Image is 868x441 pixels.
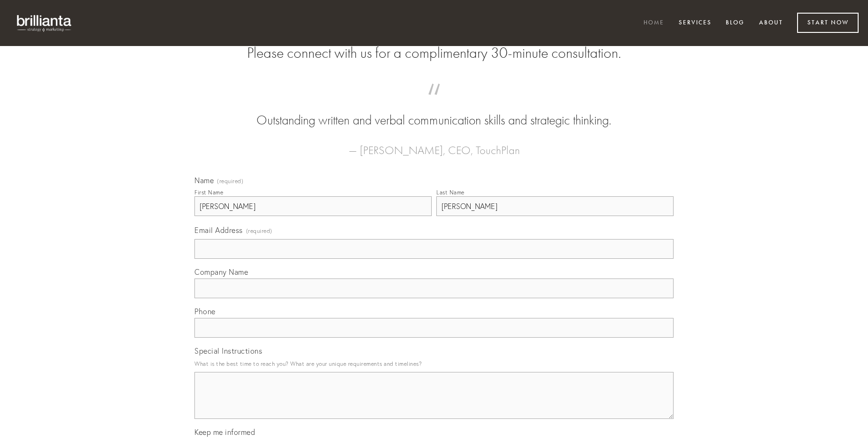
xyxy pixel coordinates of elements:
[194,189,223,196] div: First Name
[194,225,243,235] span: Email Address
[194,427,255,437] span: Keep me informed
[217,178,243,184] span: (required)
[637,15,670,31] a: Home
[209,93,659,130] blockquote: Outstanding written and verbal communication skills and strategic thinking.
[209,93,659,111] span: “
[9,9,80,37] img: brillianta - research, strategy, marketing
[720,15,751,31] a: Blog
[194,307,216,316] span: Phone
[194,267,248,277] span: Company Name
[194,176,214,185] span: Name
[673,15,718,31] a: Services
[797,13,859,33] a: Start Now
[436,189,465,196] div: Last Name
[194,346,262,356] span: Special Instructions
[209,130,659,160] figcaption: — [PERSON_NAME], CEO, TouchPlan
[194,44,674,62] h2: Please connect with us for a complimentary 30-minute consultation.
[246,224,272,237] span: (required)
[753,15,789,31] a: About
[194,357,674,370] p: What is the best time to reach you? What are your unique requirements and timelines?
